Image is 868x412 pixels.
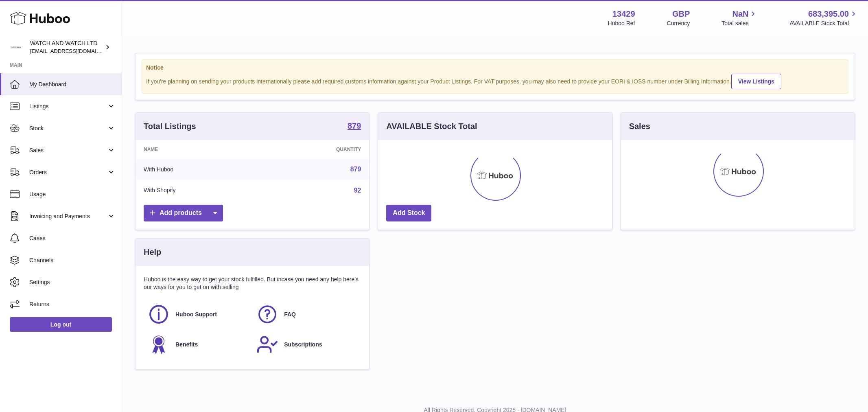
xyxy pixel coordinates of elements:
[667,20,690,27] div: Currency
[284,341,322,348] span: Subscriptions
[175,341,198,348] span: Benefits
[144,276,361,291] p: Huboo is the easy way to get your stock fulfilled. But incase you need any help here's our ways f...
[29,81,116,88] span: My Dashboard
[284,311,296,318] span: FAQ
[608,20,635,27] div: Huboo Ref
[354,187,361,194] a: 92
[136,159,262,180] td: With Huboo
[386,205,431,221] a: Add Stock
[722,20,758,27] span: Total sales
[29,300,116,308] span: Returns
[30,48,120,54] span: [EMAIL_ADDRESS][DOMAIN_NAME]
[136,140,262,159] th: Name
[612,9,635,20] strong: 13429
[29,103,107,110] span: Listings
[175,311,217,318] span: Huboo Support
[29,256,116,264] span: Channels
[722,9,758,27] a: NaN Total sales
[789,20,858,27] span: AVAILABLE Stock Total
[29,169,107,176] span: Orders
[144,205,223,221] a: Add products
[146,72,844,89] div: If you're planning on sending your products internationally please add required customs informati...
[29,234,116,242] span: Cases
[136,180,262,201] td: With Shopify
[629,121,650,132] h3: Sales
[144,247,161,258] h3: Help
[672,9,690,20] strong: GBP
[146,64,844,72] strong: Notice
[148,303,248,325] a: Huboo Support
[29,125,107,132] span: Stock
[144,121,196,132] h3: Total Listings
[262,140,370,159] th: Quantity
[731,74,781,89] a: View Listings
[348,122,361,130] strong: 879
[732,9,748,20] span: NaN
[29,147,107,154] span: Sales
[386,121,477,132] h3: AVAILABLE Stock Total
[808,9,849,20] span: 683,395.00
[29,278,116,286] span: Settings
[29,191,116,198] span: Usage
[789,9,858,27] a: 683,395.00 AVAILABLE Stock Total
[10,41,22,53] img: internalAdmin-13429@internal.huboo.com
[30,39,103,55] div: WATCH AND WATCH LTD
[350,166,361,173] a: 879
[256,333,357,355] a: Subscriptions
[256,303,357,325] a: FAQ
[29,213,107,220] span: Invoicing and Payments
[10,317,112,332] a: Log out
[348,122,361,131] a: 879
[148,333,248,355] a: Benefits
